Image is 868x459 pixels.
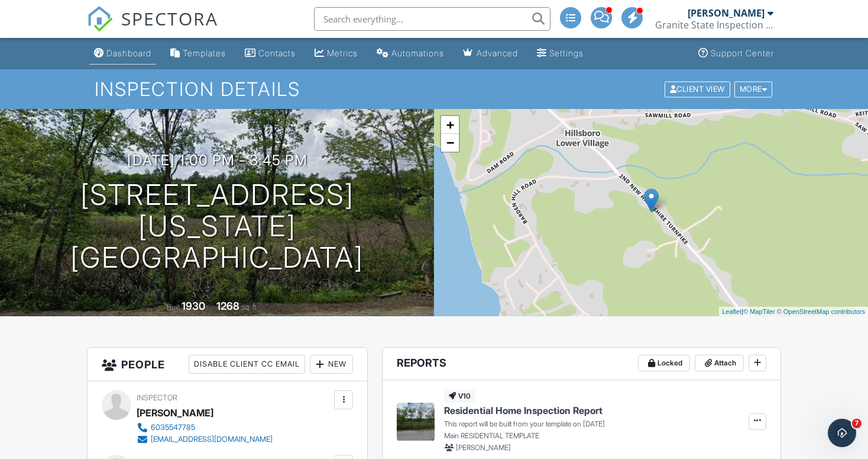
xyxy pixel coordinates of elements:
[182,300,205,312] div: 1930
[327,48,358,58] div: Metrics
[655,19,773,31] div: Granite State Inspection Services, LLC
[189,355,305,374] div: Disable Client CC Email
[183,48,226,58] div: Templates
[137,393,177,402] span: Inspector
[19,179,415,273] h1: [STREET_ADDRESS][US_STATE] [GEOGRAPHIC_DATA]
[532,43,588,65] a: Settings
[852,419,861,428] span: 7
[151,435,273,444] div: [EMAIL_ADDRESS][DOMAIN_NAME]
[391,48,444,58] div: Automations
[121,6,218,31] span: SPECTORA
[743,308,775,315] a: © MapTiler
[477,48,518,58] div: Advanced
[314,7,550,31] input: Search everything...
[258,48,296,58] div: Contacts
[663,84,733,93] a: Client View
[167,303,180,312] span: Built
[87,6,113,32] img: The Best Home Inspection Software - Spectora
[441,134,459,152] a: Zoom out
[88,348,367,381] h3: People
[722,308,741,315] a: Leaflet
[719,307,868,317] div: |
[137,404,213,422] div: [PERSON_NAME]
[241,303,258,312] span: sq. ft.
[828,419,856,447] iframe: Intercom live chat
[216,300,239,312] div: 1268
[137,422,273,434] a: 6035547785
[310,355,353,374] div: New
[549,48,584,58] div: Settings
[166,43,231,65] a: Templates
[137,434,273,445] a: [EMAIL_ADDRESS][DOMAIN_NAME]
[372,43,449,65] a: Automations (Advanced)
[95,79,774,99] h1: Inspection Details
[127,152,307,168] h3: [DATE] 1:00 pm - 3:45 pm
[734,81,773,97] div: More
[458,43,523,65] a: Advanced
[310,43,362,65] a: Metrics
[711,48,774,58] div: Support Center
[688,7,765,19] div: [PERSON_NAME]
[665,81,730,97] div: Client View
[777,308,865,315] a: © OpenStreetMap contributors
[240,43,300,65] a: Contacts
[441,116,459,134] a: Zoom in
[151,423,195,432] div: 6035547785
[87,16,218,41] a: SPECTORA
[89,43,156,65] a: Dashboard
[694,43,779,65] a: Support Center
[106,48,151,58] div: Dashboard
